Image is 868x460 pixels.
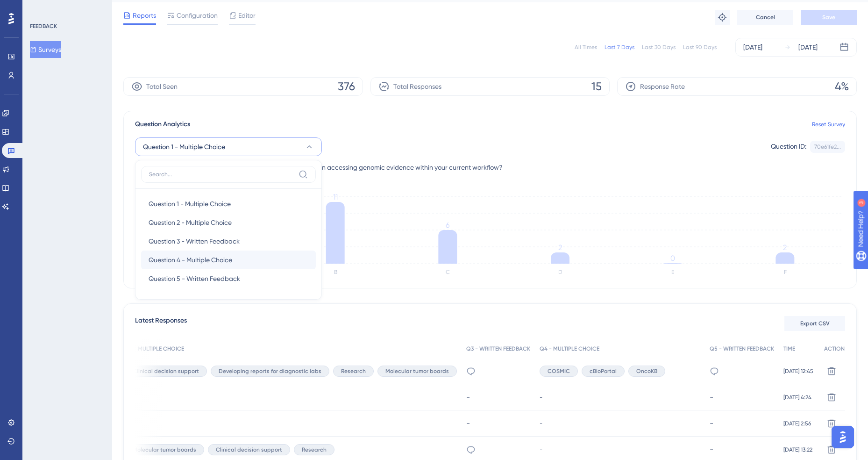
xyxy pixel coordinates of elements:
[302,446,327,453] span: Research
[743,42,762,53] div: [DATE]
[30,41,61,58] button: Surveys
[771,141,806,153] div: Question ID:
[133,446,196,453] span: Molecular tumor boards
[783,367,813,375] span: [DATE] 12:45
[590,367,617,375] span: cBioPortal
[540,420,542,427] span: -
[149,171,295,178] input: Search...
[341,367,366,375] span: Research
[22,2,58,14] span: Need Help?
[783,394,811,401] span: [DATE] 4:24
[334,269,337,275] text: B
[135,137,322,156] button: Question 1 - Multiple Choice
[141,194,316,213] button: Question 1 - Multiple Choice
[177,10,218,21] span: Configuration
[822,14,835,21] span: Save
[835,79,849,94] span: 4%
[466,419,530,428] div: -
[540,446,542,453] span: -
[238,10,256,21] span: Editor
[146,81,178,92] span: Total Seen
[466,393,530,402] div: -
[683,43,717,51] div: Last 90 Days
[710,393,774,402] div: -
[558,269,562,275] text: D
[710,419,774,428] div: -
[189,162,503,173] span: What are the top three challenges you face in accessing genomic evidence within your current work...
[710,345,774,352] span: Q5 - WRITTEN FEEDBACK
[710,445,774,454] div: -
[829,423,857,451] iframe: UserGuiding AI Assistant Launcher
[149,217,232,228] span: Question 2 - Multiple Choice
[141,269,316,288] button: Question 5 - Written Feedback
[812,121,845,128] a: Reset Survey
[671,269,674,275] text: E
[784,269,787,275] text: F
[801,10,857,25] button: Save
[783,243,787,252] tspan: 2
[141,213,316,232] button: Question 2 - Multiple Choice
[133,367,199,375] span: Clinical decision support
[141,232,316,251] button: Question 3 - Written Feedback
[640,81,685,92] span: Response Rate
[338,79,355,94] span: 376
[385,367,449,375] span: Molecular tumor boards
[125,345,184,352] span: Q2 - MULTIPLE CHOICE
[149,236,240,247] span: Question 3 - Written Feedback
[149,273,240,284] span: Question 5 - Written Feedback
[636,367,657,375] span: OncoKB
[800,320,830,327] span: Export CSV
[133,10,156,21] span: Reports
[540,345,599,352] span: Q4 - MULTIPLE CHOICE
[540,394,542,401] span: -
[783,446,812,453] span: [DATE] 13:22
[143,141,225,152] span: Question 1 - Multiple Choice
[737,10,793,25] button: Cancel
[333,193,338,201] tspan: 11
[30,22,57,30] div: FEEDBACK
[784,316,845,331] button: Export CSV
[798,42,818,53] div: [DATE]
[591,79,602,94] span: 15
[575,43,597,51] div: All Times
[149,198,231,209] span: Question 1 - Multiple Choice
[466,345,530,352] span: Q3 - WRITTEN FEEDBACK
[446,221,449,230] tspan: 6
[141,251,316,269] button: Question 4 - Multiple Choice
[135,315,187,332] span: Latest Responses
[814,143,841,151] div: 70e61fe2...
[783,420,811,427] span: [DATE] 2:56
[149,254,232,266] span: Question 4 - Multiple Choice
[548,367,570,375] span: COSMIC
[824,345,845,352] span: ACTION
[558,243,562,252] tspan: 2
[216,446,282,453] span: Clinical decision support
[393,81,441,92] span: Total Responses
[642,43,676,51] div: Last 30 Days
[65,5,68,12] div: 3
[605,43,634,51] div: Last 7 Days
[219,367,321,375] span: Developing reports for diagnostic labs
[135,119,190,130] span: Question Analytics
[756,14,775,21] span: Cancel
[670,254,675,263] tspan: 0
[446,269,450,275] text: C
[783,345,795,352] span: TIME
